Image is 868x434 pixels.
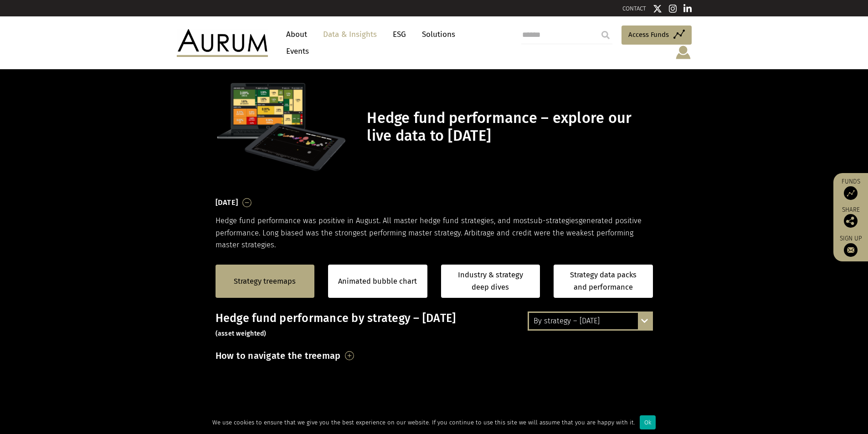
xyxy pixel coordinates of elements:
div: By strategy – [DATE] [529,313,652,329]
h1: Hedge fund performance – explore our live data to [DATE] [367,109,650,145]
a: Data & Insights [318,26,381,43]
div: Ok [640,415,656,429]
a: Strategy treemaps [234,276,296,287]
a: About [282,26,312,43]
img: Twitter icon [653,4,662,13]
a: Events [282,43,309,60]
a: ESG [388,26,411,43]
h3: Hedge fund performance by strategy – [DATE] [216,311,653,339]
a: Access Funds [621,26,692,45]
img: Instagram icon [669,4,677,13]
a: Solutions [417,26,460,43]
div: Share [838,207,863,228]
h3: How to navigate the treemap [216,348,341,363]
a: CONTACT [622,5,646,12]
img: Linkedin icon [683,4,692,13]
img: Access Funds [844,186,858,200]
input: Submit [596,26,615,44]
a: Funds [838,178,863,200]
img: Sign up to our newsletter [844,243,858,257]
a: Sign up [838,235,863,257]
p: Hedge fund performance was positive in August. All master hedge fund strategies, and most generat... [216,215,653,251]
span: sub-strategies [530,216,579,225]
small: (asset weighted) [216,330,267,337]
img: account-icon.svg [675,45,692,60]
h3: [DATE] [216,196,238,209]
img: Share this post [844,214,858,228]
span: Access Funds [628,29,669,40]
a: Animated bubble chart [338,276,417,287]
a: Industry & strategy deep dives [441,265,540,298]
a: Strategy data packs and performance [554,265,653,298]
img: Aurum [177,29,268,56]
